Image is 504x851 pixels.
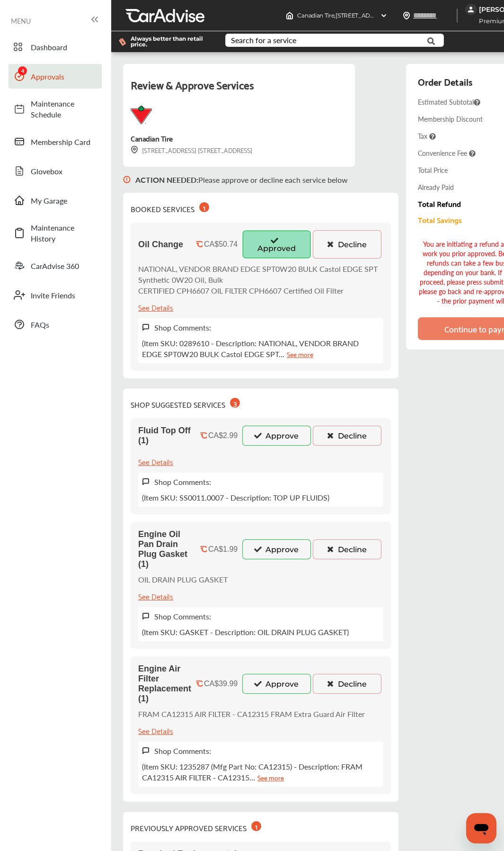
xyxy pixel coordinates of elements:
[297,12,460,19] span: Canadian Tire , [STREET_ADDRESS] BELLEVILLE , ON K8P 4V2
[31,222,97,244] span: Maintenance History
[138,263,383,285] p: NATIONAL, VENDOR BRAND EDGE SPT0W20 BULK Castol EDGE SPT Synthetic 0W20 Oil, Bulk
[418,114,483,124] div: Membership Discount
[9,253,102,278] a: CarAdvise 360
[31,42,97,53] span: Dashboard
[242,674,311,694] button: Approve
[9,312,102,337] a: FAQs
[142,478,150,486] img: svg+xml;base64,PHN2ZyB3aWR0aD0iMTYiIGhlaWdodD0iMTciIHZpZXdCb3g9IjAgMCAxNiAxNyIgZmlsbD0ibm9uZSIgeG...
[418,182,454,192] div: Already Paid
[138,301,173,314] div: See Details
[313,674,381,694] button: Decline
[142,492,329,503] p: (Item SKU: SS0011.0007 - Description: TOP UP FLUIDS)
[403,12,410,19] img: location_vector.a44bc228.svg
[199,202,209,212] div: 1
[9,93,102,125] a: Maintenance Schedule
[142,747,150,755] img: svg+xml;base64,PHN2ZyB3aWR0aD0iMTYiIGhlaWdodD0iMTciIHZpZXdCb3g9IjAgMCAxNiAxNyIgZmlsbD0ibm9uZSIgeG...
[138,590,173,602] div: See Details
[138,664,191,704] span: Engine Air Filter Replacement (1)
[31,136,97,147] span: Membership Card
[135,174,198,185] b: ACTION NEEDED :
[257,772,284,783] a: See more
[119,38,126,46] img: dollor_label_vector.a70140d1.svg
[11,17,31,25] span: MENU
[138,455,173,468] div: See Details
[242,539,311,559] button: Approve
[31,166,97,177] span: Glovebox
[131,200,209,215] div: BOOKED SERVICES
[287,349,313,359] a: See more
[457,9,458,23] img: header-divider.bc55588e.svg
[251,821,261,831] div: 1
[142,612,150,620] img: svg+xml;base64,PHN2ZyB3aWR0aD0iMTYiIGhlaWdodD0iMTciIHZpZXdCb3g9IjAgMCAxNiAxNyIgZmlsbD0ibm9uZSIgeG...
[138,285,383,296] p: CERTIFIED CPH6607 OIL FILTER CPH6607 Certified Oil Filter
[142,323,150,331] img: svg+xml;base64,PHN2ZyB3aWR0aD0iMTYiIGhlaWdodD0iMTciIHZpZXdCb3g9IjAgMCAxNiAxNyIgZmlsbD0ibm9uZSIgeG...
[9,188,102,213] a: My Garage
[154,745,211,756] label: Shop Comments:
[142,627,349,637] p: (Item SKU: GASKET - Description: OIL DRAIN PLUG GASKET)
[230,398,240,408] div: 3
[242,230,311,259] button: Approved
[9,283,102,307] a: Invite Friends
[131,75,347,105] div: Review & Approve Services
[138,708,365,719] p: FRAM CA12315 AIR FILTER - CA12315 FRAM Extra Guard Air Filter
[154,322,211,333] label: Shop Comments:
[131,144,252,155] div: [STREET_ADDRESS] [STREET_ADDRESS]
[9,129,102,154] a: Membership Card
[31,98,97,120] span: Maintenance Schedule
[154,611,211,622] label: Shop Comments:
[418,165,448,175] div: Total Price
[142,761,380,783] p: (Item SKU: 1235287 (Mfg Part No: CA12315) - Description: FRAM CA12315 AIR FILTER - CA12315…
[204,680,238,688] div: CA$39.99
[138,426,195,446] span: Fluid Top Off (1)
[154,476,211,487] label: Shop Comments:
[31,319,97,330] span: FAQs
[231,36,296,44] div: Search for a service
[380,12,388,19] img: header-down-arrow.9dd2ce7d.svg
[9,64,102,89] a: Approvals
[313,426,381,446] button: Decline
[204,240,238,249] div: CA$50.74
[465,4,477,15] img: jVpblrzwTbfkPYzPPzSLxeg0AAAAASUVORK5CYII=
[131,105,152,124] img: logo-canadian-tire.png
[31,290,97,301] span: Invite Friends
[31,260,97,271] span: CarAdvise 360
[138,574,228,585] p: OIL DRAIN PLUG GASKET
[313,539,381,559] button: Decline
[418,73,472,90] div: Order Details
[286,12,293,19] img: header-home-logo.8d720a4f.svg
[131,132,173,144] div: Canadian Tire
[138,240,183,250] span: Oil Change
[418,131,436,141] span: Tax
[418,215,462,224] div: Total Savings
[138,529,195,569] span: Engine Oil Pan Drain Plug Gasket (1)
[9,35,102,59] a: Dashboard
[208,431,238,440] div: CA$2.99
[418,148,476,158] span: Convenience Fee
[138,724,173,737] div: See Details
[9,217,102,249] a: Maintenance History
[142,338,380,359] p: (Item SKU: 0289610 - Description: NATIONAL, VENDOR BRAND EDGE SPT0W20 BULK Castol EDGE SPT…
[242,426,311,446] button: Approve
[9,159,102,183] a: Glovebox
[418,97,480,107] span: Estimated Subtotal
[131,396,240,411] div: SHOP SUGGESTED SERVICES
[131,146,138,154] img: svg+xml;base64,PHN2ZyB3aWR0aD0iMTYiIGhlaWdodD0iMTciIHZpZXdCb3g9IjAgMCAxNiAxNyIgZmlsbD0ibm9uZSIgeG...
[31,71,97,82] span: Approvals
[31,195,97,206] span: My Garage
[131,819,261,834] div: PREVIOUSLY APPROVED SERVICES
[123,167,131,193] img: svg+xml;base64,PHN2ZyB3aWR0aD0iMTYiIGhlaWdodD0iMTciIHZpZXdCb3g9IjAgMCAxNiAxNyIgZmlsbD0ibm9uZSIgeG...
[135,174,348,185] p: Please approve or decline each service below
[208,545,238,554] div: CA$1.99
[313,230,381,259] button: Decline
[131,36,210,47] span: Always better than retail price.
[466,813,496,843] iframe: Button to launch messaging window
[418,199,461,208] div: Total Refund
